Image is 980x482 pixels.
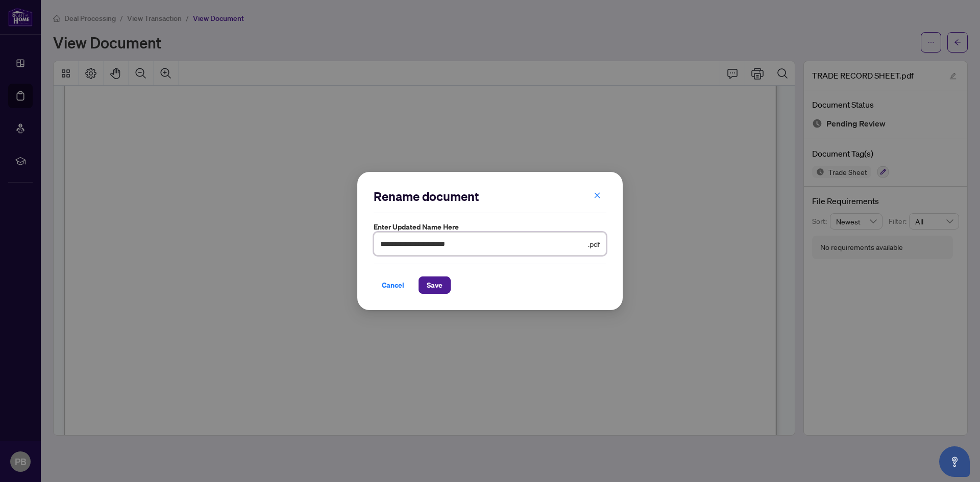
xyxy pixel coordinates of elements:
button: Open asap [939,446,970,477]
button: Save [419,276,451,294]
label: Enter updated name here [374,221,606,233]
button: Cancel [374,276,412,294]
span: Cancel [382,277,404,293]
span: .pdf [588,238,600,249]
span: close [594,192,601,199]
h2: Rename document [374,188,606,205]
span: Save [427,277,443,293]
